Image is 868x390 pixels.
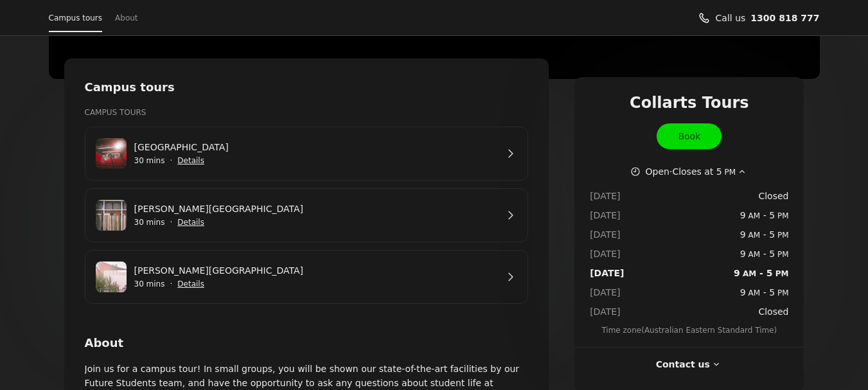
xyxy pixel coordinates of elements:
button: Show details for George St Campus [177,278,204,290]
span: - [740,227,789,242]
a: Book [657,123,722,149]
a: [PERSON_NAME][GEOGRAPHIC_DATA] [134,202,497,216]
dt: [DATE] [590,305,624,319]
span: AM [740,269,756,278]
span: 9 [740,249,746,259]
span: - [740,247,789,261]
h3: Campus Tours [85,106,529,119]
span: Time zone ( Australian Eastern Standard Time ) [590,324,788,337]
a: [GEOGRAPHIC_DATA] [134,140,497,154]
span: Call us [716,11,746,25]
span: 5 [769,210,775,220]
dt: [DATE] [590,189,624,203]
dt: [DATE] [590,227,624,242]
span: Open · Closes at [646,164,736,179]
span: PM [775,250,788,259]
span: 5 [766,268,773,278]
span: Book [678,129,700,143]
dt: [DATE] [590,266,624,280]
span: PM [775,231,788,240]
span: Closed [758,189,788,203]
span: Closed [758,305,788,319]
span: 9 [734,268,740,278]
button: Contact us [656,357,723,371]
span: PM [775,288,788,297]
h2: About [85,335,529,351]
span: AM [746,211,760,220]
a: [PERSON_NAME][GEOGRAPHIC_DATA] [134,263,497,278]
a: Campus tours [49,9,103,27]
h2: Campus tours [85,79,529,96]
span: - [740,285,789,299]
span: 9 [740,287,746,297]
span: PM [722,168,736,177]
dt: [DATE] [590,247,624,261]
span: - [734,266,788,280]
span: AM [746,250,760,259]
span: PM [775,211,788,220]
button: Show working hours [630,164,749,179]
button: Show details for Cromwell St Campus [177,216,204,229]
span: PM [773,269,789,278]
span: 5 [716,166,722,177]
span: 5 [769,287,775,297]
span: 9 [740,229,746,240]
span: AM [746,231,760,240]
span: Collarts Tours [630,93,749,113]
a: About [115,9,137,27]
dt: [DATE] [590,208,624,222]
span: - [740,208,789,222]
span: 9 [740,210,746,220]
span: 5 [769,229,775,240]
button: Show details for Wellington St Campus [177,154,204,167]
dt: [DATE] [590,285,624,299]
span: 5 [769,249,775,259]
span: AM [746,288,760,297]
a: Call us 1300 818 777 [750,11,819,25]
